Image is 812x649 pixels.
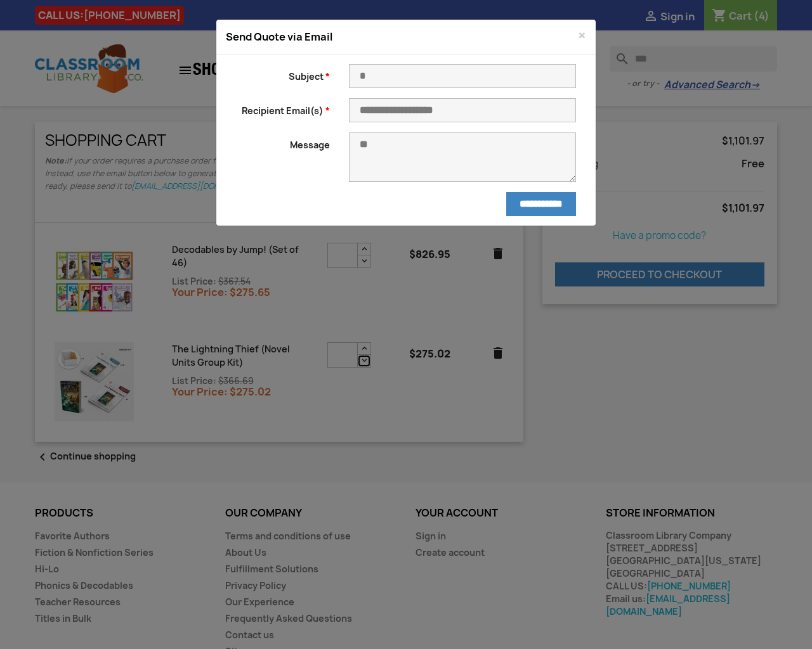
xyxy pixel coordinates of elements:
label: Subject [216,64,339,83]
span: × [578,25,586,46]
button: Close [578,28,586,43]
h5: Send Quote via Email [226,30,332,44]
label: Message [216,132,339,151]
label: Recipient Email(s) [216,98,339,117]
